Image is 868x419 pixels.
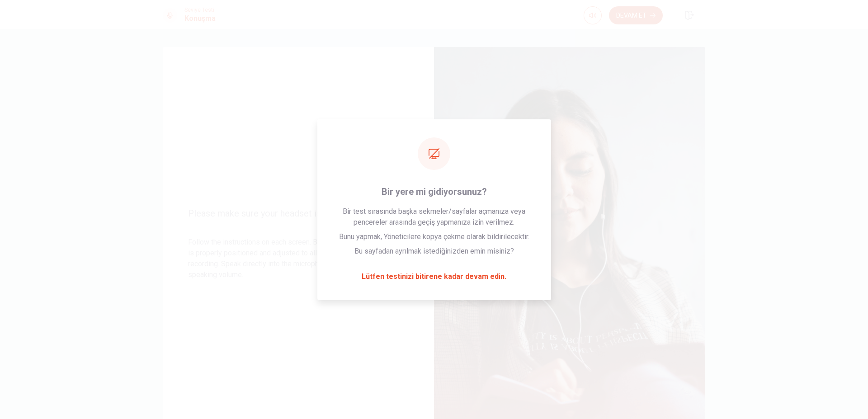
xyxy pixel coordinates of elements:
[188,237,409,280] p: Follow the instructions on each screen. Be sure that your microphone is properly positioned and a...
[184,7,216,13] span: Seviye Testi
[188,208,409,219] span: Please make sure your headset is on.
[184,13,216,24] h1: Konuşma
[609,6,663,24] button: Devam Et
